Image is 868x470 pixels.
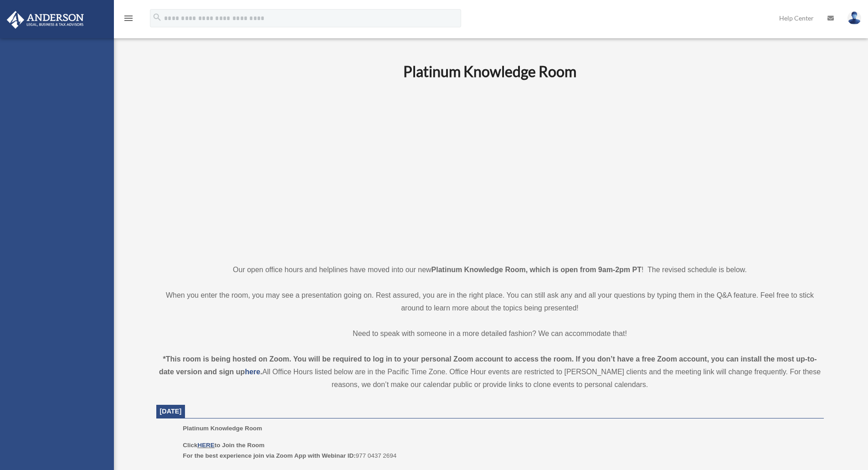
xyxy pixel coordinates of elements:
[245,368,260,376] a: here
[160,408,182,415] span: [DATE]
[156,353,824,391] div: All Office Hours listed below are in the Pacific Time Zone. Office Hour events are restricted to ...
[156,263,824,276] p: Our open office hours and helplines have moved into our new ! The revised schedule is below.
[260,368,262,376] strong: .
[183,452,355,459] b: For the best experience join via Zoom App with Webinar ID:
[123,16,134,24] a: menu
[152,12,162,22] i: search
[403,62,576,80] b: Platinum Knowledge Room
[159,355,817,376] strong: *This room is being hosted on Zoom. You will be required to log in to your personal Zoom account ...
[156,327,824,340] p: Need to speak with someone in a more detailed fashion? We can accommodate that!
[183,440,817,461] p: 977 0437 2694
[183,425,262,432] span: Platinum Knowledge Room
[183,442,264,449] b: Click to Join the Room
[156,289,824,315] p: When you enter the room, you may see a presentation going on. Rest assured, you are in the right ...
[123,13,134,24] i: menu
[353,93,627,247] iframe: 231110_Toby_KnowledgeRoom
[847,11,861,25] img: User Pic
[4,11,87,29] img: Anderson Advisors Platinum Portal
[197,442,214,449] a: HERE
[431,266,642,274] strong: Platinum Knowledge Room, which is open from 9am-2pm PT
